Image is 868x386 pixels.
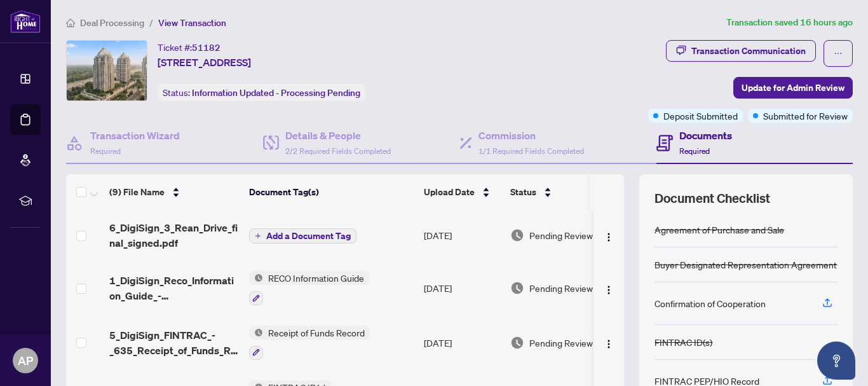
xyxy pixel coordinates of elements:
th: Document Tag(s) [244,174,419,210]
span: Pending Review [529,336,593,350]
img: logo [10,10,41,33]
td: [DATE] [419,210,505,261]
article: Transaction saved 16 hours ago [726,15,853,30]
img: IMG-C12347447_1.jpg [67,41,147,100]
span: (9) File Name [109,185,165,199]
span: Pending Review [529,228,593,242]
img: Document Status [510,281,524,295]
span: Document Checklist [654,190,770,207]
button: Logo [599,225,619,245]
th: (9) File Name [104,174,244,210]
img: Document Status [510,336,524,350]
h4: Documents [679,128,732,143]
div: FINTRAC ID(s) [654,335,712,349]
span: plus [255,233,261,239]
span: Required [90,146,121,156]
button: Logo [599,278,619,298]
div: Confirmation of Cooperation [654,296,766,310]
span: 51182 [192,42,220,53]
th: Upload Date [419,174,505,210]
button: Status IconRECO Information Guide [249,271,369,305]
span: 1_DigiSign_Reco_Information_Guide_-_RECO_Forms.pdf [109,273,239,303]
span: RECO Information Guide [263,271,369,285]
span: [STREET_ADDRESS] [158,55,251,70]
span: Deal Processing [80,17,144,29]
button: Transaction Communication [666,40,816,62]
span: Required [679,146,710,156]
div: Ticket #: [158,40,220,55]
td: [DATE] [419,261,505,315]
button: Update for Admin Review [733,77,853,99]
span: 1/1 Required Fields Completed [478,146,584,156]
button: Status IconReceipt of Funds Record [249,326,370,360]
button: Add a Document Tag [249,228,356,244]
span: 5_DigiSign_FINTRAC_-_635_Receipt_of_Funds_Record_-_PropTx-[PERSON_NAME].pdf [109,327,239,358]
span: 2/2 Required Fields Completed [285,146,391,156]
span: ellipsis [834,49,843,58]
h4: Details & People [285,128,391,143]
div: Agreement of Purchase and Sale [654,223,784,237]
span: View Transaction [158,17,226,29]
h4: Transaction Wizard [90,128,180,143]
span: Submitted for Review [763,109,848,123]
li: / [149,15,153,30]
span: Receipt of Funds Record [263,326,370,340]
img: Logo [604,339,614,349]
span: Update for Admin Review [742,78,844,98]
span: home [66,18,75,27]
button: Add a Document Tag [249,228,356,244]
div: Status: [158,84,365,101]
span: Information Updated - Processing Pending [192,87,360,99]
img: Logo [604,232,614,242]
button: Logo [599,333,619,353]
h4: Commission [478,128,584,143]
img: Logo [604,285,614,295]
img: Status Icon [249,271,263,285]
th: Status [505,174,613,210]
div: Buyer Designated Representation Agreement [654,258,837,272]
span: Add a Document Tag [266,231,351,240]
span: AP [18,352,33,369]
span: 6_DigiSign_3_Rean_Drive_final_signed.pdf [109,220,239,251]
div: Transaction Communication [691,41,806,61]
img: Status Icon [249,326,263,340]
td: [DATE] [419,315,505,370]
span: Upload Date [424,185,475,199]
button: Open asap [817,341,855,380]
span: Pending Review [529,281,593,295]
img: Document Status [510,228,524,242]
span: Status [510,185,536,199]
span: Deposit Submitted [663,109,738,123]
